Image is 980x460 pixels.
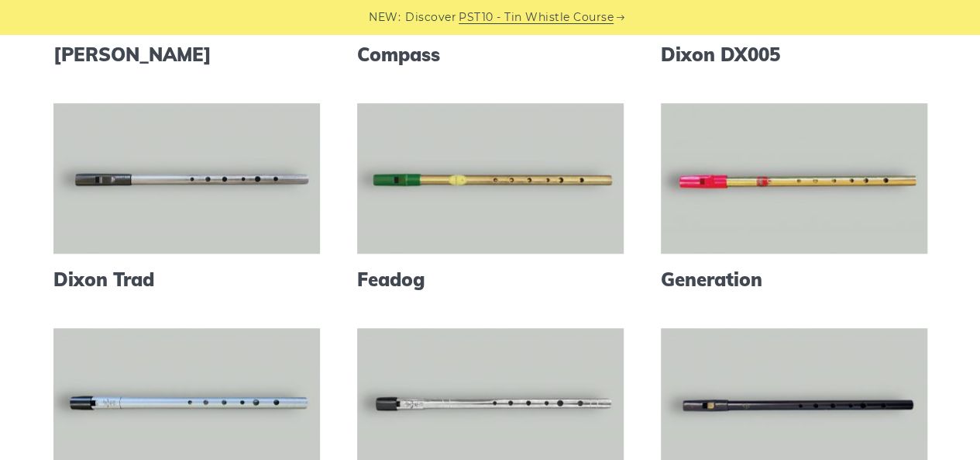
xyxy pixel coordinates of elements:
[405,9,456,26] span: Discover
[357,43,624,66] a: Compass
[53,43,320,66] a: [PERSON_NAME]
[369,9,401,26] span: NEW:
[357,268,624,291] a: Feadog
[459,9,614,26] a: PST10 - Tin Whistle Course
[661,43,927,66] a: Dixon DX005
[661,268,927,291] a: Generation
[53,268,320,291] a: Dixon Trad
